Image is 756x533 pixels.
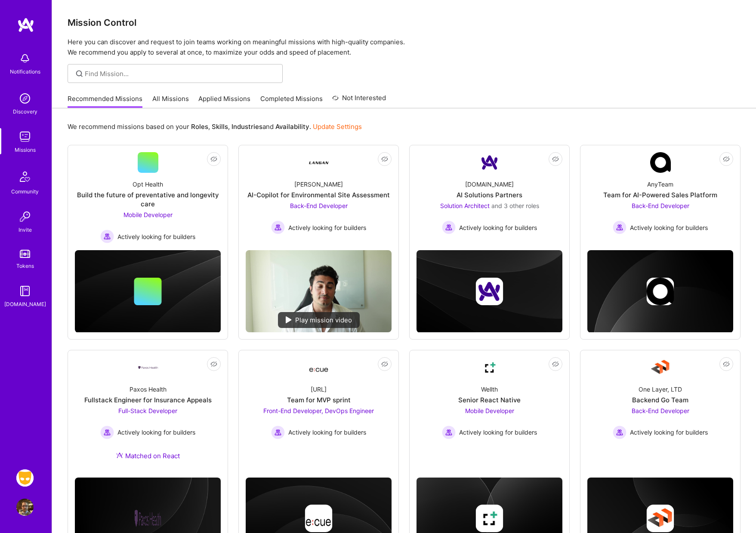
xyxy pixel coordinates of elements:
i: icon EyeClosed [210,156,217,162]
span: Back-End Developer [632,202,689,209]
img: bell [16,50,34,67]
img: Ateam Purple Icon [116,452,123,459]
div: [PERSON_NAME] [294,180,343,189]
div: AI Solutions Partners [457,190,522,199]
img: Company Logo [479,357,500,378]
div: AnyTeam [647,180,673,189]
div: Discovery [13,107,37,116]
img: logo [17,17,34,33]
i: icon EyeClosed [552,361,559,368]
img: discovery [16,90,34,107]
img: teamwork [16,128,34,145]
div: Backend Go Team [632,395,688,404]
img: Company logo [647,505,674,532]
img: Company Logo [650,357,671,378]
div: Play mission video [278,312,360,328]
img: User Avatar [16,499,34,516]
img: Actively looking for builders [271,221,285,234]
div: Senior React Native [458,395,521,404]
a: Opt HealthBuild the future of preventative and longevity careMobile Developer Actively looking fo... [75,152,221,243]
a: Company LogoOne Layer, LTDBackend Go TeamBack-End Developer Actively looking for buildersActively... [587,357,733,455]
span: Actively looking for builders [117,232,195,241]
span: Mobile Developer [123,211,173,218]
div: Community [11,187,39,196]
img: No Mission [246,250,392,332]
img: cover [587,250,733,333]
img: Company Logo [309,360,329,375]
div: Fullstack Engineer for Insurance Appeals [84,395,212,404]
a: Company Logo[DOMAIN_NAME]AI Solutions PartnersSolution Architect and 3 other rolesActively lookin... [417,152,562,239]
a: Completed Missions [260,94,323,108]
a: Applied Missions [198,94,250,108]
img: Actively looking for builders [442,426,456,439]
span: Full-Stack Developer [118,407,177,414]
b: Skills [212,123,228,131]
b: Availability [275,123,309,131]
img: Actively looking for builders [100,426,114,439]
a: Company Logo[PERSON_NAME]AI-Copilot for Environmental Site AssessmentBack-End Developer Actively ... [246,152,392,243]
span: and 3 other roles [491,202,539,209]
span: Mobile Developer [465,407,514,414]
img: guide book [16,282,34,300]
i: icon EyeClosed [723,361,730,368]
a: Company LogoWellthSenior React NativeMobile Developer Actively looking for buildersActively looki... [417,357,562,455]
img: Community [15,166,35,187]
i: icon EyeClosed [723,156,730,162]
img: Company logo [476,505,503,532]
img: Company Logo [479,152,500,173]
div: Team for AI-Powered Sales Platform [603,190,717,199]
a: Recommended Missions [68,94,142,108]
div: Tokens [16,261,34,270]
img: Invite [16,208,34,225]
p: Here you can discover and request to join teams working on meaningful missions with high-quality ... [68,37,741,58]
img: cover [417,250,562,333]
img: Company Logo [138,365,158,370]
img: Company logo [647,278,674,305]
span: Actively looking for builders [288,428,366,437]
img: cover [75,250,221,333]
a: Company LogoAnyTeamTeam for AI-Powered Sales PlatformBack-End Developer Actively looking for buil... [587,152,733,239]
div: [DOMAIN_NAME] [465,180,514,189]
a: Grindr: Mobile + BE + Cloud [14,469,36,487]
div: Missions [15,145,36,154]
div: One Layer, LTD [639,385,682,394]
img: Company logo [476,278,503,305]
img: Grindr: Mobile + BE + Cloud [16,469,34,487]
img: Company Logo [650,152,671,173]
img: Actively looking for builders [613,221,626,234]
div: Wellth [481,385,498,394]
div: Opt Health [133,180,163,189]
img: Actively looking for builders [613,426,626,439]
img: Actively looking for builders [271,426,285,439]
div: [DOMAIN_NAME] [4,300,46,309]
div: Paxos Health [130,385,167,394]
span: Actively looking for builders [459,428,537,437]
i: icon EyeClosed [210,361,217,368]
img: Actively looking for builders [442,221,456,234]
span: Back-End Developer [632,407,689,414]
a: User Avatar [14,499,36,516]
i: icon EyeClosed [381,361,388,368]
img: Company Logo [309,152,329,173]
a: Not Interested [332,93,386,108]
div: Build the future of preventative and longevity care [75,190,221,208]
img: Company logo [134,505,162,532]
div: Notifications [10,67,40,76]
img: Company logo [305,505,333,532]
img: Actively looking for builders [100,230,114,243]
div: Invite [19,225,32,234]
i: icon SearchGrey [74,69,84,79]
div: AI-Copilot for Environmental Site Assessment [247,190,390,199]
b: Industries [231,123,262,131]
img: play [286,316,292,323]
span: Actively looking for builders [117,428,195,437]
span: Solution Architect [440,202,490,209]
span: Actively looking for builders [459,223,537,232]
i: icon EyeClosed [381,156,388,162]
img: tokens [20,250,30,258]
span: Back-End Developer [290,202,348,209]
span: Actively looking for builders [630,223,708,232]
b: Roles [191,123,208,131]
a: Company LogoPaxos HealthFullstack Engineer for Insurance AppealsFull-Stack Developer Actively loo... [75,357,221,471]
span: Actively looking for builders [630,428,708,437]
